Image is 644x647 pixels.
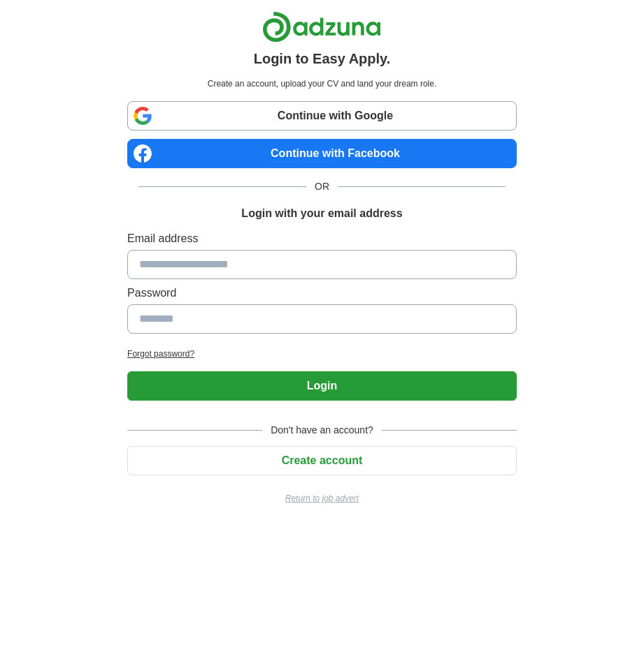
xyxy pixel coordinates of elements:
span: OR [306,179,338,194]
h1: Login to Easy Apply. [254,48,391,69]
img: Adzuna logo [262,11,381,43]
a: Continue with Google [127,101,517,131]
button: Create account [127,446,517,475]
a: Create account [127,454,517,466]
label: Password [127,285,517,302]
p: Create an account, upload your CV and land your dream role. [130,77,514,90]
span: Don't have an account? [262,423,382,438]
a: Forgot password? [127,348,517,360]
label: Email address [127,230,517,247]
a: Continue with Facebook [127,139,517,168]
a: Return to job advert [127,492,517,505]
h1: Login with your email address [241,205,402,222]
button: Login [127,371,517,401]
